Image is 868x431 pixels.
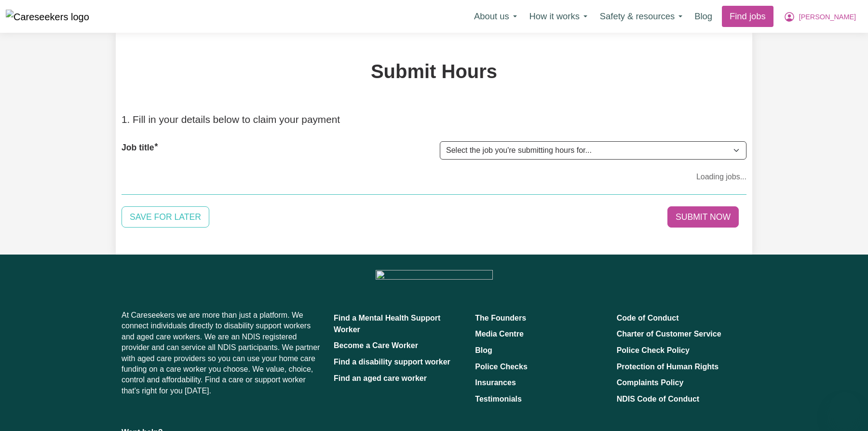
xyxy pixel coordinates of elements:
[475,378,515,387] a: Insurances
[523,6,594,27] button: How it works
[617,346,690,354] a: Police Check Policy
[799,12,856,23] span: [PERSON_NAME]
[376,272,493,280] a: Careseekers home page
[6,10,89,24] img: Careseekers logo
[594,6,689,27] button: Safety & resources
[475,363,528,371] a: Police Checks
[122,60,746,83] h1: Submit Hours
[475,330,523,338] a: Media Centre
[468,6,523,27] button: About us
[722,6,773,27] a: Find jobs
[475,314,526,322] a: The Founders
[475,346,492,354] a: Blog
[122,206,209,228] button: Save your job report
[334,358,450,366] a: Find a disability support worker
[617,395,700,403] a: NDIS Code of Conduct
[667,206,739,228] button: Submit your job report
[122,306,322,400] p: At Careseekers we are more than just a platform. We connect individuals directly to disability su...
[617,363,719,371] a: Protection of Human Rights
[6,6,89,27] a: Careseekers logo
[334,374,427,382] a: Find an aged care worker
[334,314,440,334] a: Find a Mental Health Support Worker
[617,330,721,338] a: Charter of Customer Service
[829,392,860,423] iframe: Button to launch messaging window
[475,395,522,403] a: Testimonials
[617,378,684,387] a: Complaints Policy
[777,6,862,27] button: My Account
[122,114,746,126] h2: 1. Fill in your details below to claim your payment
[334,341,418,350] a: Become a Care Worker
[122,141,154,154] label: Job title
[696,171,746,183] span: Loading jobs...
[617,314,679,322] a: Code of Conduct
[689,6,718,27] a: Blog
